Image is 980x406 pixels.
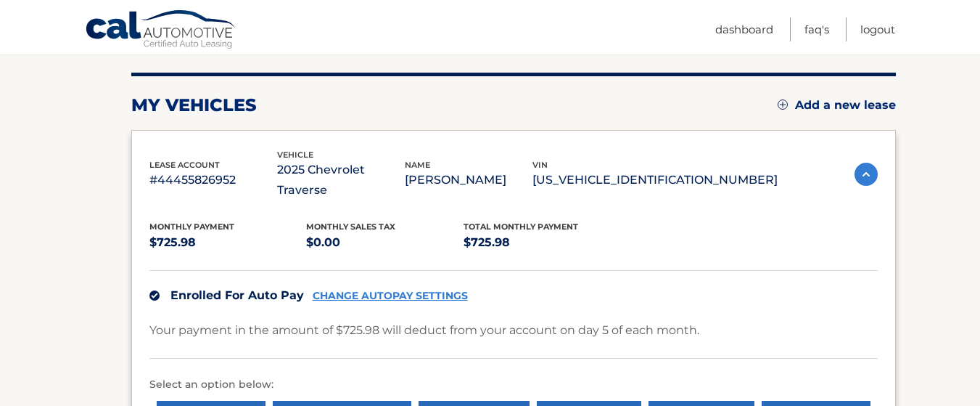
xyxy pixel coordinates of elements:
span: Enrolled For Auto Pay [170,288,304,302]
span: name [405,160,430,170]
p: Select an option below: [149,376,878,394]
a: Dashboard [715,17,773,41]
a: Cal Automotive [85,9,237,52]
p: Your payment in the amount of $725.98 will deduct from your account on day 5 of each month. [149,320,699,341]
img: accordion-active.svg [855,163,878,186]
span: Monthly sales Tax [306,222,395,232]
p: 2025 Chevrolet Traverse [277,160,405,200]
p: #44455826952 [149,170,277,190]
a: FAQ's [804,17,829,41]
span: vin [532,160,548,170]
p: $0.00 [306,232,464,253]
span: lease account [149,160,220,170]
span: Monthly Payment [149,222,234,232]
img: check.svg [149,291,160,301]
span: vehicle [277,150,313,160]
p: [PERSON_NAME] [405,170,532,190]
p: [US_VEHICLE_IDENTIFICATION_NUMBER] [532,170,778,190]
a: Add a new lease [778,98,896,113]
img: add.svg [778,100,788,110]
p: $725.98 [464,232,621,253]
a: Logout [860,17,895,41]
p: $725.98 [149,232,307,253]
a: CHANGE AUTOPAY SETTINGS [313,290,468,302]
h2: my vehicles [131,94,257,116]
span: Total Monthly Payment [464,222,578,232]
